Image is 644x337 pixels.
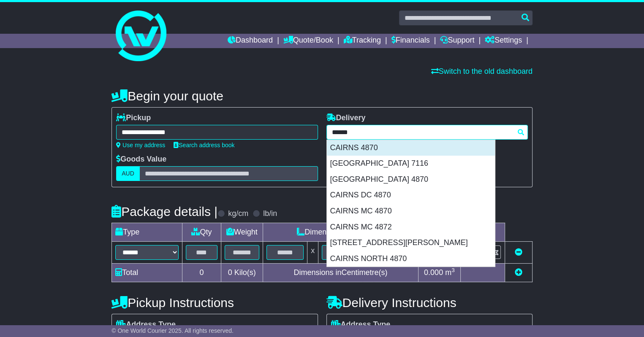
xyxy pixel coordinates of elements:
a: Tracking [344,34,381,48]
div: CAIRNS MC 4872 [327,219,495,235]
sup: 3 [451,267,455,273]
div: CAIRNS MC 4870 [327,203,495,219]
div: CAIRNS NORTH 4870 [327,251,495,267]
a: Support [440,34,474,48]
a: Search address book [174,142,234,148]
label: kg/cm [228,209,248,218]
label: AUD [116,166,140,181]
td: Weight [221,223,263,242]
a: Dashboard [228,34,273,48]
div: [GEOGRAPHIC_DATA] 7116 [327,156,495,172]
a: Remove this item [515,248,522,256]
h4: Delivery Instructions [326,296,533,310]
div: [GEOGRAPHIC_DATA] 4870 [327,172,495,188]
label: Address Type [331,320,391,329]
div: [STREET_ADDRESS][PERSON_NAME] [327,235,495,251]
td: Qty [182,223,221,242]
span: © One World Courier 2025. All rights reserved. [111,327,234,334]
td: Total [112,264,182,282]
span: 0 [228,268,232,277]
span: 0.000 [424,268,443,277]
a: Use my address [116,142,165,148]
div: CAIRNS DC 4870 [327,187,495,203]
td: Dimensions (L x W x H) [263,223,418,242]
td: x [307,242,318,264]
span: m [445,268,455,277]
typeahead: Please provide city [326,125,528,140]
div: CAIRNS 4870 [327,140,495,156]
h4: Begin your quote [111,89,533,103]
a: Add new item [515,268,522,277]
td: 0 [182,264,221,282]
label: Pickup [116,113,151,123]
a: Settings [485,34,522,48]
label: Goods Value [116,155,166,164]
label: Address Type [116,320,176,329]
label: lb/in [263,209,277,218]
a: Financials [391,34,430,48]
a: Quote/Book [283,34,333,48]
td: Dimensions in Centimetre(s) [263,264,418,282]
td: Kilo(s) [221,264,263,282]
h4: Pickup Instructions [111,296,318,310]
a: Switch to the old dashboard [431,67,533,75]
td: Type [112,223,182,242]
h4: Package details | [111,205,217,218]
label: Delivery [326,113,366,123]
